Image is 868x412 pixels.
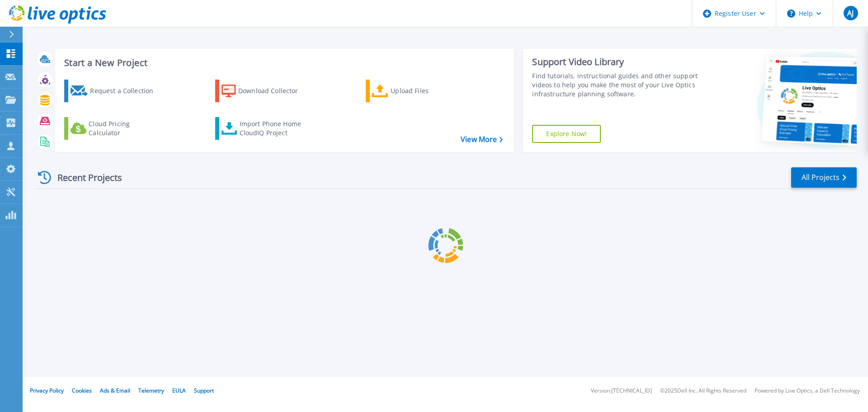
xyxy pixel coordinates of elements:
div: Find tutorials, instructional guides and other support videos to help you make the most of your L... [532,71,702,99]
div: Cloud Pricing Calculator [89,119,161,137]
a: Request a Collection [64,80,165,102]
a: All Projects [791,167,857,188]
div: Recent Projects [35,166,134,189]
li: Powered by Live Optics, a Dell Technology [755,388,860,394]
div: Upload Files [391,82,463,100]
span: AJ [847,9,854,17]
a: Ads & Email [100,387,130,394]
a: Upload Files [366,80,467,102]
div: Download Collector [238,82,311,100]
a: Support [194,387,214,394]
li: © 2025 Dell Inc. All Rights Reserved [660,388,746,394]
a: Cookies [72,387,92,394]
a: Cloud Pricing Calculator [64,117,165,140]
h3: Start a New Project [64,58,503,68]
a: Privacy Policy [30,387,64,394]
div: Import Phone Home CloudIQ Project [240,119,310,137]
div: Request a Collection [90,82,162,100]
a: Telemetry [138,387,164,394]
a: Explore Now! [532,125,601,143]
a: View More [461,135,503,144]
li: Version: [TECHNICAL_ID] [591,388,652,394]
a: EULA [172,387,186,394]
div: Support Video Library [532,56,702,68]
a: Download Collector [215,80,316,102]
